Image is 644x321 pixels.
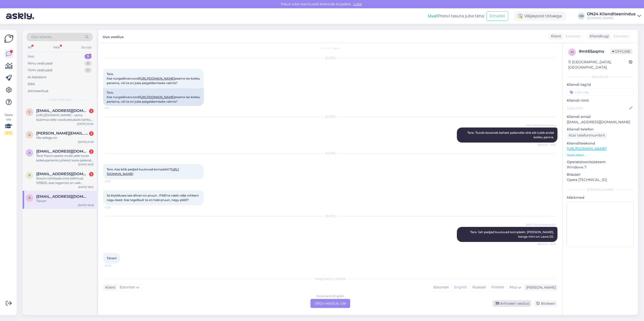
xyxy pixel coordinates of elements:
[610,49,632,54] span: Offline
[567,159,634,165] p: Operatsioonisüsteem
[28,68,52,73] div: Tiimi vestlused
[587,12,635,16] div: ON24 Klienditeenindus
[4,131,13,135] div: 2 / 3
[514,12,566,21] div: Väljaspool tööaega
[27,44,32,51] div: All
[571,50,574,54] span: m
[89,131,94,136] div: 3
[567,165,634,170] p: Windows 7
[470,284,489,291] div: Russian
[31,34,51,40] span: Otsi kliente
[537,242,556,246] span: Nähtud ✓ 8:46
[310,299,350,308] div: Võta vestlus üle
[105,106,124,110] span: 0:14
[107,194,200,202] span: Ja kirjelduses see diivan on pruun . Pildil ta näeb välja rohkem nagu beež. Kas tegelikult ta on ...
[428,14,437,18] b: Uus!
[103,277,557,281] div: Valige keel ja vastake
[567,187,634,192] div: [PERSON_NAME]
[28,110,30,114] span: y
[567,127,634,132] p: Kliendi telefon
[28,82,35,87] div: Kõik
[78,203,94,207] div: [DATE] 18:48
[493,300,531,307] div: Arhiveeri vestlus
[567,141,634,146] p: Klienditeekond
[567,98,634,103] p: Kliendi nimi
[36,154,94,163] div: Tere! Palun saatke mulle selle toote kokkupanemis juhend, kuna pakendis see puudus. Toode: A3-459210
[28,89,48,94] div: Arhiveeritud
[428,13,485,19] div: Proovi tasuta juba täna:
[77,122,94,126] div: [DATE] 22:40
[78,140,94,144] div: [DATE] 21:49
[567,105,628,111] input: Lisa nimi
[107,256,117,260] span: Tänan!
[567,114,634,119] p: Kliendi email
[36,199,94,203] div: Tänan!
[316,294,344,298] div: Estonian to English
[451,284,470,291] div: English
[567,75,634,79] div: Kliendi info
[103,88,204,106] div: Tere. Kas nurgadiivanvoodi peame ise kokku panema, või ta on juba paigaldamiseks valmis?
[36,176,94,185] div: Soovin tühistada oma tellimust 1219525, sest tegemist on vale mõõduga. Ma lugesin nagu sobiks see...
[567,88,634,96] input: Lisa tag
[578,13,585,20] div: OK
[89,109,94,113] div: 2
[4,113,13,135] div: Vaata siia
[526,223,556,227] span: ON24 Klienditeenindus
[28,173,31,177] span: r
[36,172,89,176] span: rebekaneitsov@gmail.com
[470,230,555,238] span: Tere. Jah padjad kuuluvad komplekti. [PERSON_NAME], kanga nimi on Lawa 02.
[489,284,507,291] div: Finnish
[28,54,34,59] div: Uus
[103,214,557,218] div: [DATE]
[567,153,634,157] p: Vaata edasi ...
[80,44,93,51] div: Socials
[120,285,135,290] span: Estonian
[28,75,46,80] div: AI Assistent
[78,185,94,189] div: [DATE] 18:55
[567,172,634,177] p: Brauser
[36,113,94,122] div: [URL][DOMAIN_NAME] - sama küsimus selle voodi pesukasti kohta, mis on kandevõime
[107,72,201,85] span: Tere. Kas nurgadiivanvoodi peame ise kokku panema, või ta on juba paigaldamiseks valmis?
[467,131,555,139] span: Tere. Toode koosneb kahest pakendist ehk siis tuleb endal kokku panna.
[431,284,451,291] div: Estonian
[52,44,61,51] div: Web
[107,167,179,176] span: Tere. Kas kõik padjad kuuluvad komplekti?
[105,206,124,209] span: 22:16
[36,194,89,199] span: rincontrina@hotmail.com
[567,146,606,151] a: [URL][DOMAIN_NAME]
[103,56,557,60] div: [DATE]
[4,34,14,43] img: Askly Logo
[487,11,508,21] button: Emailid
[587,12,641,20] a: ON24 Klienditeenindus[DOMAIN_NAME]
[567,119,634,125] p: [EMAIL_ADDRESS][DOMAIN_NAME]
[140,95,175,99] a: [URL][DOMAIN_NAME]
[85,54,92,59] div: 5
[103,33,124,40] label: Uus vestlus
[567,177,634,182] p: Opera [TECHNICAL_ID]
[588,34,609,39] div: Klienditugi
[509,285,517,289] span: Muu
[103,114,557,119] div: [DATE]
[103,285,115,290] div: Klient
[567,195,634,200] p: Märkmed
[352,2,363,6] span: Luba
[84,68,92,73] div: 0
[568,59,629,70] div: [GEOGRAPHIC_DATA], [GEOGRAPHIC_DATA]
[28,151,31,155] span: A
[526,123,556,127] span: ON24 Klienditeenindus
[103,151,557,156] div: [DATE]
[566,34,581,39] span: Estonian
[36,108,89,113] span: yanic6@gmail.com
[36,149,89,154] span: Airivaldmann@gmail.com
[567,132,607,139] div: Küsi telefoninumbrit
[89,172,94,176] div: 2
[28,133,31,137] span: a
[533,300,557,307] div: Blokeeri
[587,16,635,20] div: [DOMAIN_NAME]
[78,163,94,166] div: [DATE] 19:23
[549,34,561,39] div: Klient
[48,97,71,102] span: Uued vestlused
[140,77,175,80] a: [URL][DOMAIN_NAME]
[567,82,634,87] p: Kliendi tag'id
[28,196,31,200] span: r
